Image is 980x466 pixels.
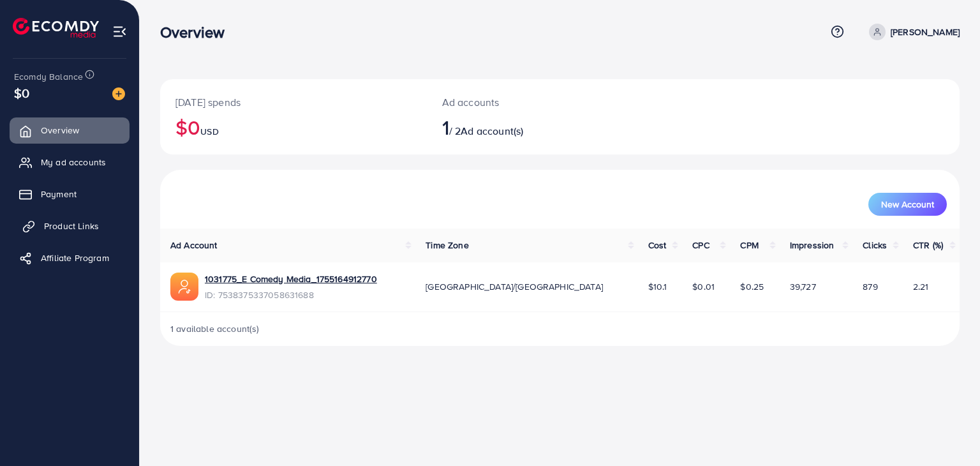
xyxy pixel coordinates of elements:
[926,409,970,456] iframe: Chat
[442,94,611,110] p: Ad accounts
[891,24,960,40] p: [PERSON_NAME]
[881,200,934,209] span: New Account
[863,280,877,293] span: 879
[863,239,887,252] span: Clicks
[442,112,449,142] span: 1
[10,117,130,143] a: Overview
[205,289,377,301] span: ID: 7538375337058631688
[41,156,106,169] span: My ad accounts
[10,213,130,239] a: Product Links
[10,245,130,271] a: Affiliate Program
[442,115,611,139] h2: / 2
[790,280,816,293] span: 39,727
[461,124,523,138] span: Ad account(s)
[426,239,468,252] span: Time Zone
[200,125,218,138] span: USD
[10,181,130,207] a: Payment
[170,273,198,301] img: ic-ads-acc.e4c84228.svg
[10,149,130,175] a: My ad accounts
[205,273,377,285] a: 1031775_E Comedy Media_1755164912770
[175,115,412,139] h2: $0
[648,280,667,293] span: $10.1
[175,94,412,110] p: [DATE] spends
[648,239,667,252] span: Cost
[868,193,947,216] button: New Account
[864,24,960,40] a: [PERSON_NAME]
[112,24,127,39] img: menu
[913,239,943,252] span: CTR (%)
[913,280,929,293] span: 2.21
[692,239,709,252] span: CPC
[740,239,758,252] span: CPM
[14,70,83,83] span: Ecomdy Balance
[41,124,79,137] span: Overview
[790,239,835,252] span: Impression
[426,280,603,293] span: [GEOGRAPHIC_DATA]/[GEOGRAPHIC_DATA]
[740,280,764,293] span: $0.25
[112,87,125,100] img: image
[13,18,99,38] img: logo
[160,23,235,41] h3: Overview
[41,188,77,200] span: Payment
[41,252,109,264] span: Affiliate Program
[44,220,99,232] span: Product Links
[692,280,715,293] span: $0.01
[170,239,218,252] span: Ad Account
[14,84,29,102] span: $0
[170,322,260,335] span: 1 available account(s)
